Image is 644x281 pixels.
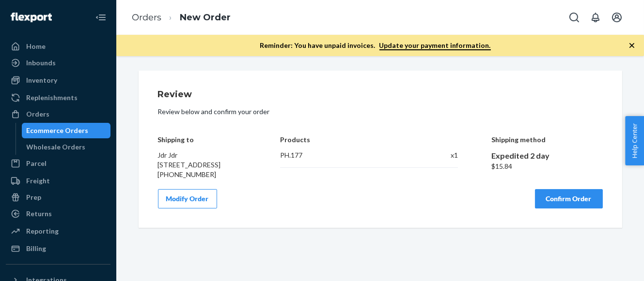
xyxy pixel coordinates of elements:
div: Home [26,42,46,51]
div: Prep [26,192,41,202]
div: Freight [26,176,50,186]
div: Returns [26,209,52,219]
div: Inventory [26,75,57,85]
div: $15.84 [491,162,603,171]
button: Open notifications [586,8,605,27]
span: Jdr Jdr [STREET_ADDRESS] [158,151,221,169]
div: Replenishments [26,93,78,103]
h1: Review [158,90,603,100]
div: [PHONE_NUMBER] [158,170,247,179]
div: Inbounds [26,58,56,68]
div: Parcel [26,159,47,168]
a: Wholesale Orders [22,139,111,155]
a: Orders [132,12,161,23]
div: Orders [26,109,49,119]
a: New Order [180,12,231,23]
button: Open account menu [607,8,627,27]
ol: breadcrumbs [124,3,238,32]
div: Billing [26,244,46,253]
a: Orders [6,106,110,122]
a: Replenishments [6,90,110,105]
a: Update your payment information. [379,41,491,50]
div: Ecommerce Orders [27,126,89,135]
h4: Shipping method [491,136,603,143]
a: Reporting [6,223,110,239]
div: x 1 [430,150,458,160]
p: Reminder: You have unpaid invoices. [260,41,491,50]
a: Inventory [6,73,110,88]
div: PH.177 [280,150,420,160]
a: Returns [6,206,110,222]
a: Billing [6,241,110,256]
div: Expedited 2 day [491,150,603,162]
a: Parcel [6,156,110,171]
button: Help Center [625,116,644,165]
img: Flexport logo [11,13,52,22]
button: Open Search Box [565,8,584,27]
button: Confirm Order [535,189,603,208]
a: Freight [6,173,110,189]
a: Home [6,39,110,54]
p: Review below and confirm your order [158,107,603,117]
a: Ecommerce Orders [22,123,111,138]
div: Wholesale Orders [27,142,86,152]
button: Close Navigation [91,8,110,27]
div: Reporting [26,226,59,236]
button: Modify Order [158,189,217,208]
a: Inbounds [6,55,110,71]
h4: Shipping to [158,136,247,143]
h4: Products [280,136,458,143]
a: Prep [6,190,110,205]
